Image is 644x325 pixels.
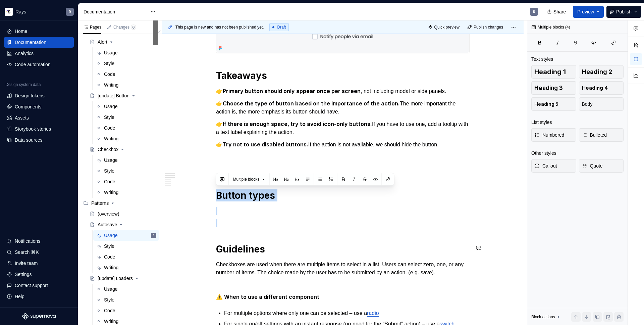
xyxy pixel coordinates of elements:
span: Draft [277,25,286,30]
span: Quick preview [434,25,460,30]
button: Notifications [4,236,74,246]
a: Writing [93,80,159,90]
button: Publish changes [465,22,506,32]
button: Publish [606,6,641,18]
div: Style [104,296,114,303]
span: 6 [131,25,136,30]
button: Heading 3 [531,81,576,95]
div: Autosave [98,221,117,228]
h1: Takeaways [216,69,470,82]
div: Writing [104,264,118,271]
button: Bulleted [579,128,624,142]
svg: Supernova Logo [22,313,56,320]
div: Contact support [15,282,48,289]
div: Analytics [15,50,34,57]
h1: Guidelines [216,243,470,255]
button: Help [4,291,74,302]
a: Style [93,241,159,251]
div: Patterns [80,198,159,208]
button: Body [579,97,624,111]
a: Code automation [4,59,74,70]
a: Usage [93,101,159,112]
div: Block actions [531,312,561,322]
div: Code automation [15,61,51,68]
div: Code [104,178,115,185]
strong: Primary button should only appear once per screen [223,88,361,94]
div: Style [104,60,114,67]
span: Quote [582,162,603,169]
p: 👉 If the action is not available, we should hide the button. [216,140,470,149]
span: Numbered [534,132,564,138]
div: Pages [83,25,101,30]
a: Style [93,166,159,176]
div: R [533,9,535,14]
div: Usage [104,286,117,292]
div: Patterns [91,200,109,206]
div: Data sources [15,137,42,143]
button: Quote [579,159,624,173]
div: Storybook stories [15,126,51,132]
div: Style [104,168,114,174]
a: UsageR [93,230,159,241]
div: Alert [98,39,107,45]
strong: Try not to use disabled buttons. [223,141,308,148]
a: Settings [4,269,74,280]
div: Code [104,307,115,314]
span: This page is new and has not been published yet. [175,25,264,30]
button: Numbered [531,128,576,142]
button: Heading 2 [579,65,624,79]
div: Home [15,28,27,35]
div: [update] Loaders [98,275,133,282]
span: Bulleted [582,132,607,138]
div: R [69,9,71,14]
div: Documentation [84,8,147,15]
button: Heading 4 [579,81,624,95]
a: Writing [93,262,159,273]
a: Usage [93,155,159,166]
a: Usage [93,284,159,294]
div: Search ⌘K [15,249,39,256]
a: Usage [93,47,159,58]
div: Block actions [531,314,555,320]
a: Code [93,123,159,133]
a: Home [4,26,74,37]
button: RaysR [1,4,76,19]
span: Heading 3 [534,85,563,91]
h1: Button types [216,189,470,201]
span: Heading 1 [534,68,566,75]
button: Heading 5 [531,97,576,111]
a: Storybook stories [4,124,74,134]
a: Data sources [4,135,74,145]
div: Writing [104,318,118,325]
a: Assets [4,112,74,123]
div: Rays [15,8,26,15]
div: Notifications [15,238,40,244]
a: Writing [93,187,159,198]
div: Help [15,293,24,300]
div: Code [104,125,115,131]
a: Style [93,112,159,123]
a: Design tokens [4,90,74,101]
div: Code [104,253,115,260]
strong: If there is enough space, try to avoid icon-only buttons. [223,121,372,127]
div: (overview) [98,211,119,217]
a: Code [93,305,159,316]
div: Settings [15,271,32,278]
button: Preview [573,6,604,18]
a: Checkbox [87,144,159,155]
a: Components [4,101,74,112]
a: Code [93,251,159,262]
a: Documentation [4,37,74,48]
div: Documentation [15,39,46,46]
a: [update] Loaders [87,273,159,284]
div: Usage [104,103,117,110]
span: Body [582,101,593,107]
div: Changes [113,25,136,30]
p: For multiple options where only one can be selected – use a [224,309,470,317]
p: Checkboxes are used when there are multiple items to select in a list. Users can select zero, one... [216,261,470,277]
span: Preview [577,8,594,15]
div: [update] Button [98,92,129,99]
span: Callout [534,162,557,169]
a: Autosave [87,219,159,230]
div: Assets [15,114,29,121]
